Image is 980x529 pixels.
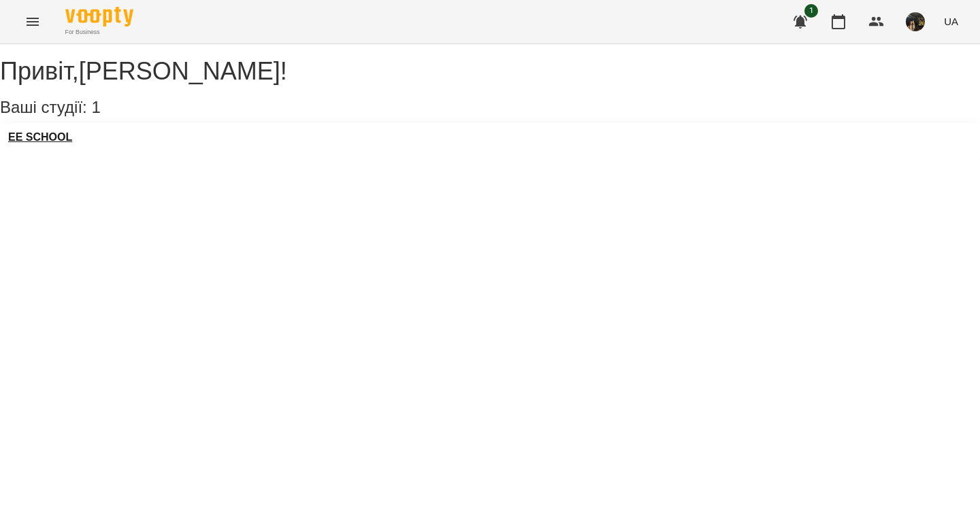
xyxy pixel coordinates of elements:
button: Menu [16,5,49,38]
img: Voopty Logo [65,7,133,27]
span: For Business [65,28,133,37]
span: 1 [91,98,100,116]
button: UA [938,9,964,34]
a: EE SCHOOL [8,131,72,143]
span: UA [944,14,958,29]
img: 5701ce26c8a38a6089bfb9008418fba1.jpg [906,12,925,31]
span: 1 [804,4,818,18]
